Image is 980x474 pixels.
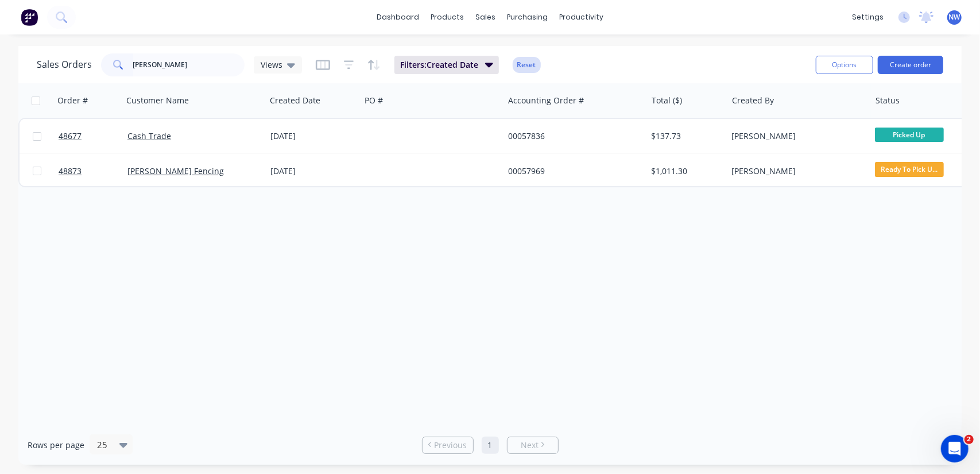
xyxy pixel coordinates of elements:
[949,12,960,22] span: NW
[400,59,478,71] span: Filters: Created Date
[270,165,356,177] div: [DATE]
[28,440,84,451] span: Rows per page
[365,95,383,106] div: PO #
[731,130,859,142] div: [PERSON_NAME]
[133,53,245,76] input: Search...
[270,95,320,106] div: Created Date
[652,130,719,142] div: $137.73
[127,165,224,176] a: [PERSON_NAME] Fencing
[508,95,584,106] div: Accounting Order #
[470,9,501,26] div: sales
[846,9,889,26] div: settings
[732,95,774,106] div: Created By
[816,56,873,74] button: Options
[371,9,425,26] a: dashboard
[127,130,171,141] a: Cash Trade
[652,165,719,177] div: $1,011.30
[878,56,943,74] button: Create order
[513,57,541,73] button: Reset
[964,435,974,444] span: 2
[875,128,944,142] span: Picked Up
[508,165,636,177] div: 00057969
[59,119,127,153] a: 48677
[652,95,682,106] div: Total ($)
[876,95,900,106] div: Status
[394,56,499,74] button: Filters:Created Date
[21,9,38,26] img: Factory
[521,440,539,451] span: Next
[482,437,499,454] a: Page 1 is your current page
[508,130,636,142] div: 00057836
[417,437,563,454] ul: Pagination
[59,154,127,188] a: 48873
[553,9,609,26] div: productivity
[425,9,470,26] div: products
[37,59,92,70] h1: Sales Orders
[261,59,282,71] span: Views
[270,130,356,142] div: [DATE]
[423,440,473,451] a: Previous page
[941,435,969,463] iframe: Intercom live chat
[59,165,82,177] span: 48873
[501,9,553,26] div: purchasing
[57,95,88,106] div: Order #
[731,165,859,177] div: [PERSON_NAME]
[59,130,82,142] span: 48677
[434,440,467,451] span: Previous
[508,440,558,451] a: Next page
[126,95,189,106] div: Customer Name
[875,162,944,176] span: Ready To Pick U...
